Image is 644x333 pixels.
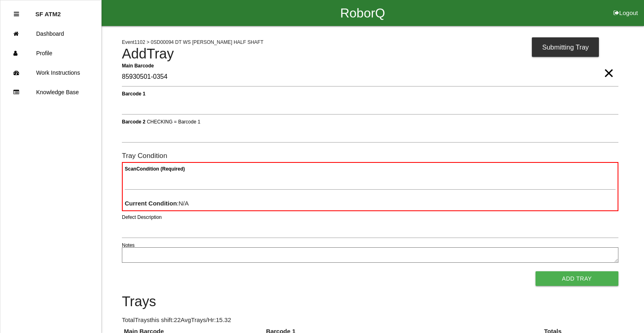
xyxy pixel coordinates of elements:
b: Current Condition [125,200,177,207]
input: Required [122,68,618,86]
div: Close [14,4,19,24]
span: : N/A [125,200,189,207]
b: Main Barcode [122,63,154,68]
button: Add Tray [536,271,618,286]
label: Defect Description [122,214,162,221]
b: Barcode 1 [122,91,145,96]
h4: Add Tray [122,46,618,62]
p: Total Trays this shift: 22 Avg Trays /Hr: 15.32 [122,316,618,325]
b: Barcode 2 [122,119,145,124]
a: Knowledge Base [0,82,101,102]
span: CHECKING = Barcode 1 [147,119,200,124]
h4: Trays [122,294,618,309]
a: Work Instructions [0,63,101,82]
span: Clear Input [603,57,614,73]
div: Submitting Tray [532,37,599,57]
h6: Tray Condition [122,152,618,160]
b: Scan Condition (Required) [125,166,185,172]
span: Event 1102 > 0SD00094 DT WS [PERSON_NAME] HALF SHAFT [122,39,263,45]
a: Profile [0,43,101,63]
a: Dashboard [0,24,101,43]
label: Notes [122,242,134,249]
p: SF ATM2 [35,4,61,17]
